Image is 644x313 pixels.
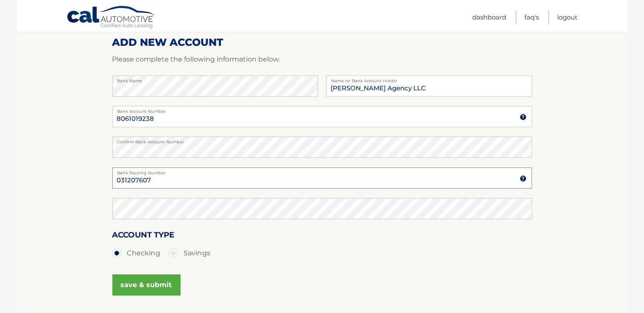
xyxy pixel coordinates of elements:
a: Logout [558,10,578,24]
a: Dashboard [473,10,507,24]
label: Bank Routing Number [112,168,532,174]
h2: ADD NEW ACCOUNT [112,36,532,49]
img: tooltip.svg [520,175,527,182]
a: FAQ's [525,10,539,24]
label: Confirm Bank Account Number [112,137,532,143]
label: Bank Name [112,75,318,82]
input: Bank Routing Number [112,168,532,189]
a: Cal Automotive [67,6,156,30]
label: Savings [169,245,210,262]
label: Name on Bank Account Holder [326,75,532,82]
label: Account Type [112,229,175,244]
input: Name on Account (Account Holder Name) [326,75,532,97]
p: Please complete the following information below. [112,53,532,65]
button: save & submit [112,274,181,296]
input: Bank Account Number [112,106,532,127]
img: tooltip.svg [520,114,527,120]
label: Bank Account Number [112,106,532,113]
label: Checking [112,245,160,262]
